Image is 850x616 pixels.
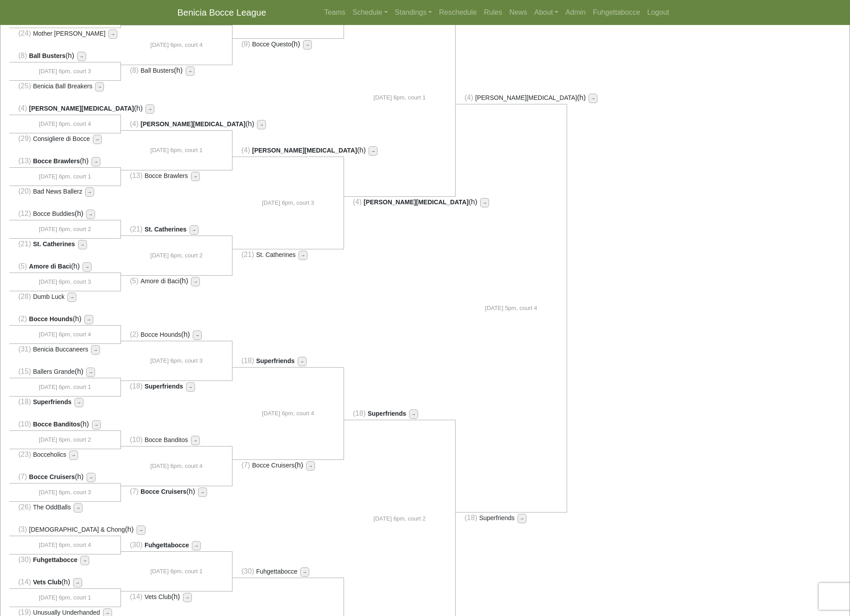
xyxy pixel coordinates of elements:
[18,187,31,195] span: (20)
[33,451,66,458] span: Bocceholics
[33,188,83,195] span: Bad News Ballerz
[145,172,188,179] span: Bocce Brawlers
[364,198,469,206] span: [PERSON_NAME][MEDICAL_DATA]
[241,461,250,469] span: (7)
[9,261,121,273] li: (h)
[303,40,312,50] button: →
[321,4,349,21] a: Teams
[145,593,171,600] span: Vets Club
[29,105,134,112] span: [PERSON_NAME][MEDICAL_DATA]
[191,277,200,286] button: →
[150,251,203,260] span: [DATE] 6pm, court 2
[39,67,91,76] span: [DATE] 6pm, court 3
[18,451,31,458] span: (23)
[141,488,187,495] span: Bocce Cruisers
[130,225,142,233] span: (21)
[252,147,357,154] span: [PERSON_NAME][MEDICAL_DATA]
[241,146,250,154] span: (4)
[141,277,179,285] span: Amore di Baci
[33,398,71,405] span: Superfriends
[84,315,93,324] button: →
[191,436,200,445] button: →
[589,4,644,21] a: Fuhgettabocce
[150,146,203,155] span: [DATE] 6pm, court 1
[83,262,91,272] button: →
[130,277,139,285] span: (5)
[241,567,254,575] span: (30)
[9,577,121,589] li: (h)
[589,94,597,103] button: →
[87,473,95,482] button: →
[69,451,78,460] button: →
[130,120,139,128] span: (4)
[130,66,139,74] span: (8)
[518,514,527,523] button: →
[256,357,294,364] span: Superfriends
[18,503,31,511] span: (26)
[18,525,27,533] span: (3)
[9,314,121,326] li: (h)
[39,172,91,181] span: [DATE] 6pm, court 1
[39,435,91,444] span: [DATE] 6pm, court 2
[33,30,106,37] span: Mother [PERSON_NAME]
[33,504,71,511] span: The OddBalls
[464,514,477,521] span: (18)
[121,591,232,603] li: (h)
[130,488,139,495] span: (7)
[150,567,203,576] span: [DATE] 6pm, court 1
[9,524,121,536] li: (h)
[130,331,139,338] span: (2)
[141,120,245,128] span: [PERSON_NAME][MEDICAL_DATA]
[252,462,294,469] span: Bocce Cruisers
[18,293,31,300] span: (28)
[18,368,31,375] span: (15)
[456,92,567,104] li: (h)
[130,541,142,549] span: (30)
[80,556,89,565] button: →
[77,52,86,61] button: →
[92,420,101,430] button: →
[150,356,203,365] span: [DATE] 6pm, court 3
[85,187,94,197] button: →
[198,488,207,497] button: →
[531,4,562,21] a: About
[145,226,187,233] span: St. Catherines
[18,420,31,428] span: (10)
[18,104,27,112] span: (4)
[9,50,121,62] li: (h)
[190,225,199,235] button: →
[344,196,456,208] li: (h)
[256,568,298,575] span: Fuhgettabocce
[306,461,315,471] button: →
[9,103,121,115] li: (h)
[262,409,314,418] span: [DATE] 6pm, court 4
[18,262,27,270] span: (5)
[373,93,426,102] span: [DATE] 6pm, court 1
[39,541,91,550] span: [DATE] 6pm, court 4
[121,329,232,341] li: (h)
[75,398,83,407] button: →
[67,293,76,302] button: →
[186,382,195,392] button: →
[91,157,100,166] button: →
[241,40,250,48] span: (9)
[18,210,31,217] span: (12)
[368,410,406,417] span: Superfriends
[409,409,418,419] button: →
[18,473,27,480] span: (7)
[33,240,75,248] span: St. Catherines
[39,330,91,339] span: [DATE] 6pm, court 4
[18,157,31,165] span: (13)
[481,4,506,21] a: Rules
[39,383,91,392] span: [DATE] 6pm, court 1
[241,251,254,258] span: (21)
[232,38,344,50] li: (h)
[108,29,117,39] button: →
[145,436,188,443] span: Bocce Banditos
[39,488,91,497] span: [DATE] 6pm, court 3
[644,4,673,21] a: Logout
[464,94,473,101] span: (4)
[479,514,514,521] span: Superfriends
[232,459,344,471] li: (h)
[150,462,203,471] span: [DATE] 6pm, court 4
